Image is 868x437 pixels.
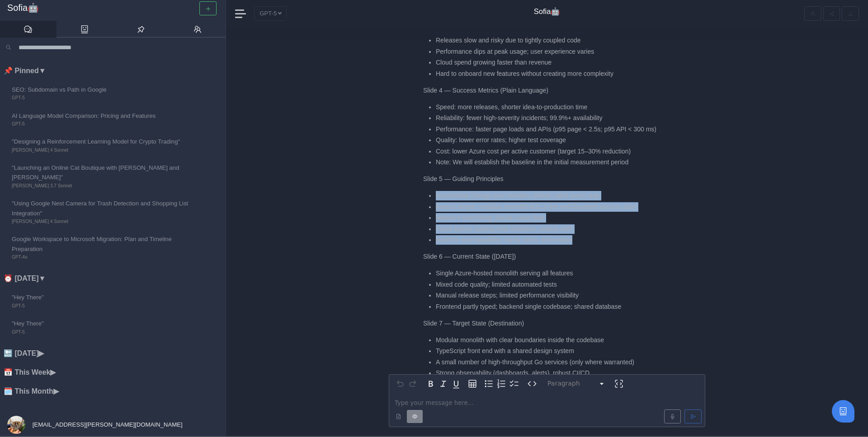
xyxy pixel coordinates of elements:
[12,163,193,182] span: "Launching an Online Cat Boutique with [PERSON_NAME] and [PERSON_NAME]"
[12,254,193,261] span: GPT-4o
[436,269,663,278] li: Single Azure-hosted monolith serving all features
[436,291,663,300] li: Manual release steps; limited performance visibility
[7,3,218,14] a: Sofia🤖
[436,213,663,223] li: Measure everything; decide using data
[450,377,462,390] button: Underline
[436,158,663,167] li: Note: We will establish the baseline in the initial measurement period
[436,235,663,245] li: Build for maintainability: clarity, tests, automation
[436,368,663,378] li: Strong observability (dashboards, alerts), robust CI/CD
[4,367,226,378] li: 📅 This Week ▶
[544,377,609,390] button: Block type
[423,319,663,328] p: Slide 7 — Target State (Destination)
[12,111,193,121] span: AI Language Model Comparison: Pricing and Features
[436,202,663,212] li: Keep it simple: modular monolith first, a few well-bounded services later
[12,319,193,328] span: "Hey There"
[436,280,663,289] li: Mixed code quality; limited automated tests
[12,182,193,190] span: [PERSON_NAME] 3.7 Sonnet
[4,273,226,284] li: ⏰ [DATE] ▼
[436,191,663,200] li: Incremental change over rewrites; deliver value every step
[12,94,193,102] span: GPT-5
[15,41,220,54] input: Search conversations
[436,125,663,134] li: Performance: faster page loads and APIs (p95 page < 2.5s; p95 API < 300 ms)
[12,329,193,336] span: GPT-5
[436,58,663,67] li: Cloud spend growing faster than revenue
[436,135,663,145] li: Quality: lower error rates; higher test coverage
[31,421,183,428] span: [EMAIL_ADDRESS][PERSON_NAME][DOMAIN_NAME]
[389,393,705,427] div: editable markdown
[12,137,193,146] span: "Designing a Reinforcement Learning Model for Crypto Trading"
[4,65,226,77] li: 📌 Pinned ▼
[436,358,663,367] li: A small number of high-throughput Go services (only where warranted)
[482,377,495,390] button: Bulleted list
[436,47,663,56] li: Performance dips at peak usage; user experience varies
[12,199,193,218] span: "Using Google Nest Camera for Trash Detection and Shopping List Integration"
[4,386,226,397] li: 🗓️ This Month ▶
[423,252,663,261] p: Slide 6 — Current State ([DATE])
[423,86,663,95] p: Slide 4 — Success Metrics (Plain Language)
[436,113,663,123] li: Reliability: fewer high-severity incidents; 99.9%+ availability
[526,377,538,390] button: Inline code format
[436,36,663,45] li: Releases slow and risky due to tightly coupled code
[12,121,193,128] span: GPT-5
[436,102,663,112] li: Speed: more releases, shorter idea-to-production time
[12,147,193,154] span: [PERSON_NAME] 4 Sonnet
[534,7,561,16] h4: Sofia🤖
[482,377,520,390] div: toggle group
[437,377,450,390] button: Italic
[436,69,663,79] li: Hard to onboard new features without creating more complexity
[436,147,663,156] li: Cost: lower Azure cost per active customer (target 15–30% reduction)
[423,174,663,184] p: Slide 5 — Guiding Principles
[425,377,437,390] button: Bold
[436,335,663,345] li: Modular monolith with clear boundaries inside the codebase
[12,218,193,225] span: [PERSON_NAME] 4 Sonnet
[12,302,193,310] span: GPT-5
[12,85,193,94] span: SEO: Subdomain vs Path in Google
[495,377,508,390] button: Numbered list
[508,377,520,390] button: Check list
[12,293,193,302] span: "Hey There"
[436,346,663,356] li: TypeScript front end with a shared design system
[12,234,193,254] span: Google Workspace to Microsoft Migration: Plan and Timeline Preparation
[436,224,663,234] li: Finish before starting new initiatives; reduce WIP
[436,302,663,311] li: Frontend partly typed; backend single codebase; shared database
[4,348,226,359] li: 🔙 [DATE] ▶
